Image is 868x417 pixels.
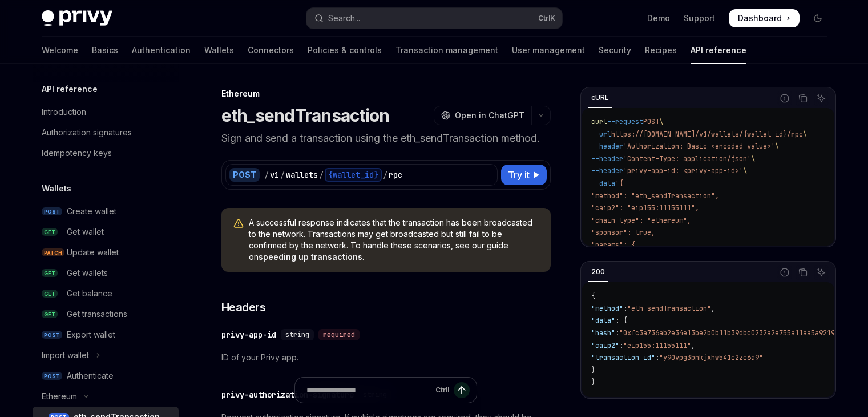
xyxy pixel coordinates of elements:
span: "transaction_id" [591,353,655,362]
span: --url [591,130,611,139]
button: Ask AI [814,91,829,106]
button: Open in ChatGPT [434,106,531,125]
a: POSTAuthenticate [33,366,179,386]
button: Copy the contents from the code block [796,265,810,280]
span: \ [803,130,807,139]
span: : [623,304,627,313]
a: speeding up transactions [259,252,362,262]
span: POST [42,372,62,380]
div: Update wallet [67,246,119,259]
a: Idempotency keys [33,143,179,163]
span: GET [42,269,58,278]
button: Toggle Ethereum section [33,386,179,407]
span: curl [591,117,607,126]
div: POST [229,168,260,182]
a: GETGet balance [33,283,179,304]
button: Report incorrect code [777,265,792,280]
span: "method": "eth_sendTransaction", [591,191,719,201]
span: 'privy-app-id: <privy-app-id>' [623,166,743,175]
span: \ [775,142,779,151]
div: v1 [270,169,279,181]
span: , [711,304,715,313]
span: 'Content-Type: application/json' [623,154,751,163]
span: "y90vpg3bnkjxhw541c2zc6a9" [659,353,763,362]
div: Get balance [67,287,112,300]
div: Get wallet [67,225,104,239]
span: Try it [508,168,530,182]
button: Toggle Import wallet section [33,345,179,366]
span: \ [751,154,755,163]
span: 'Authorization: Basic <encoded-value>' [623,142,775,151]
div: required [318,329,360,340]
a: POSTCreate wallet [33,201,179,222]
span: { [591,291,595,300]
button: Open search [306,8,562,29]
span: "eip155:11155111" [623,341,691,350]
input: Ask a question... [306,378,431,403]
span: POST [42,331,62,339]
a: GETGet transactions [33,304,179,324]
span: Dashboard [738,13,782,24]
span: \ [659,117,663,126]
div: Get wallets [67,266,108,280]
span: --request [607,117,643,126]
span: GET [42,310,58,319]
img: dark logo [42,10,112,26]
div: Create wallet [67,205,116,218]
span: A successful response indicates that the transaction has been broadcasted to the network. Transac... [249,217,539,263]
a: POSTExport wallet [33,324,179,345]
span: https://[DOMAIN_NAME]/v1/wallets/{wallet_id}/rpc [611,130,803,139]
button: Report incorrect code [777,91,792,106]
span: GET [42,228,58,236]
span: "data" [591,316,615,325]
div: Authenticate [67,369,114,383]
a: Authorization signatures [33,122,179,143]
p: Sign and send a transaction using the eth_sendTransaction method. [221,130,551,146]
a: Policies & controls [308,37,382,64]
span: Ctrl K [538,14,555,23]
svg: Warning [233,218,244,230]
span: "hash" [591,328,615,338]
div: Authorization signatures [42,126,132,139]
button: Toggle dark mode [809,9,827,27]
div: Search... [328,11,360,25]
a: Introduction [33,102,179,122]
span: POST [643,117,659,126]
span: \ [743,166,747,175]
a: Dashboard [729,9,800,27]
span: GET [42,290,58,298]
span: } [591,366,595,375]
span: PATCH [42,248,64,257]
span: POST [42,207,62,216]
span: "eth_sendTransaction" [627,304,711,313]
a: Support [684,13,715,24]
div: Ethereum [42,390,77,403]
div: Export wallet [67,328,115,342]
h1: eth_sendTransaction [221,105,390,126]
h5: Wallets [42,182,71,195]
a: Welcome [42,37,78,64]
span: "caip2" [591,341,619,350]
div: {wallet_id} [325,168,382,182]
span: : [655,353,659,362]
button: Try it [501,165,547,185]
div: 200 [588,265,608,279]
span: : [615,328,619,338]
span: } [591,378,595,387]
span: "sponsor": true, [591,228,655,237]
span: ID of your Privy app. [221,351,551,364]
div: wallets [286,169,318,181]
span: "method" [591,304,623,313]
a: Connectors [248,37,294,64]
span: "caip2": "eip155:11155111", [591,203,699,212]
div: Idempotency keys [42,146,112,160]
span: "params": { [591,240,635,250]
div: Import wallet [42,348,89,362]
a: Basics [92,37,118,64]
a: Security [599,37,631,64]
a: Recipes [645,37,677,64]
span: Headers [221,299,266,315]
div: Get transactions [67,307,127,321]
span: string [285,330,309,339]
a: Wallets [204,37,234,64]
